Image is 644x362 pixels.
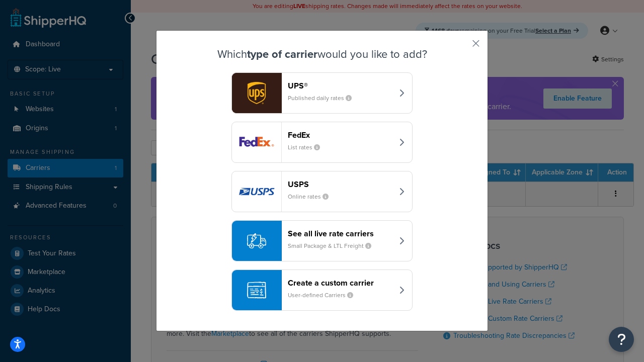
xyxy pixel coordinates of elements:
small: Published daily rates [288,94,360,103]
header: See all live rate carriers [288,229,393,238]
img: ups logo [232,73,281,113]
header: USPS [288,179,393,189]
img: fedEx logo [232,122,281,162]
small: Online rates [288,192,337,201]
button: ups logoUPS®Published daily rates [231,72,413,114]
button: Create a custom carrierUser-defined Carriers [231,269,413,311]
img: usps logo [232,171,281,212]
button: usps logoUSPSOnline rates [231,171,413,212]
img: icon-carrier-liverate-becf4550.svg [247,231,266,250]
button: Open Resource Center [609,327,634,352]
small: Small Package & LTL Freight [288,241,379,250]
h3: Which would you like to add? [182,48,462,60]
strong: type of carrier [247,46,317,62]
header: Create a custom carrier [288,278,393,288]
small: User-defined Carriers [288,291,361,300]
small: List rates [288,143,328,152]
header: FedEx [288,130,393,140]
button: fedEx logoFedExList rates [231,122,413,163]
img: icon-carrier-custom-c93b8a24.svg [247,281,266,300]
button: See all live rate carriersSmall Package & LTL Freight [231,220,413,261]
header: UPS® [288,81,393,90]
